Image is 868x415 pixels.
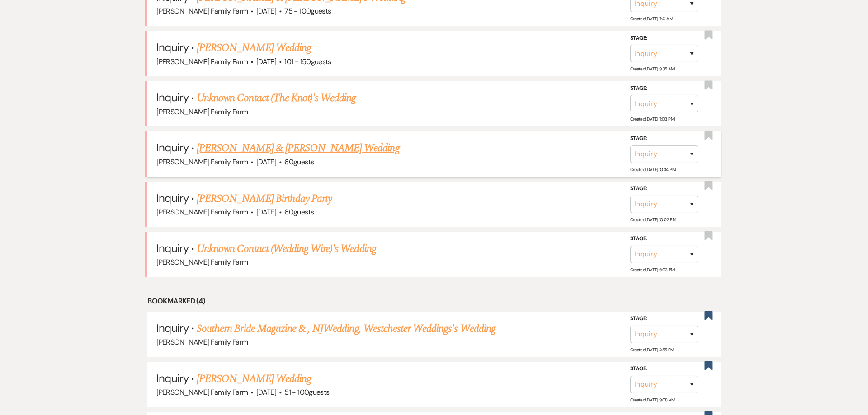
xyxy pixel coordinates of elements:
a: [PERSON_NAME] Birthday Party [197,191,332,207]
span: Inquiry [156,90,188,104]
span: Created: [DATE] 11:41 AM [630,16,673,22]
span: [PERSON_NAME] Family Farm [156,6,248,16]
a: [PERSON_NAME] Wedding [197,40,311,56]
span: 60 guests [284,157,314,167]
span: [PERSON_NAME] Family Farm [156,337,248,347]
span: Created: [DATE] 4:55 PM [630,347,674,353]
label: Stage: [630,314,698,324]
span: [DATE] [256,6,276,16]
span: Created: [DATE] 9:35 AM [630,66,675,72]
span: [PERSON_NAME] Family Farm [156,207,248,217]
span: Created: [DATE] 10:34 PM [630,166,675,172]
span: [PERSON_NAME] Family Farm [156,257,248,267]
span: Created: [DATE] 9:08 AM [630,397,675,403]
span: Inquiry [156,191,188,205]
a: [PERSON_NAME] Wedding [197,371,311,387]
span: 60 guests [284,207,314,217]
span: [PERSON_NAME] Family Farm [156,57,248,66]
span: [DATE] [256,57,276,66]
label: Stage: [630,184,698,194]
a: Southern Bride Magazine & , NJWedding, Westchester Weddings's Wedding [197,321,495,337]
span: Inquiry [156,241,188,255]
span: [DATE] [256,207,276,217]
span: 75 - 100 guests [284,6,331,16]
li: Bookmarked (4) [147,295,720,307]
span: Inquiry [156,321,188,335]
span: Created: [DATE] 6:03 PM [630,267,675,273]
span: Inquiry [156,371,188,385]
label: Stage: [630,84,698,93]
span: Created: [DATE] 10:02 PM [630,217,676,223]
span: [DATE] [256,387,276,397]
span: Created: [DATE] 11:08 PM [630,116,674,122]
a: [PERSON_NAME] & [PERSON_NAME] Wedding [197,140,399,156]
span: [PERSON_NAME] Family Farm [156,157,248,167]
a: Unknown Contact (Wedding Wire)'s Wedding [197,241,376,257]
a: Unknown Contact (The Knot)'s Wedding [197,90,356,106]
span: Inquiry [156,40,188,54]
label: Stage: [630,134,698,144]
span: [PERSON_NAME] Family Farm [156,107,248,117]
label: Stage: [630,33,698,43]
span: Inquiry [156,140,188,154]
span: 101 - 150 guests [284,57,331,66]
label: Stage: [630,364,698,374]
span: 51 - 100 guests [284,387,329,397]
label: Stage: [630,234,698,244]
span: [PERSON_NAME] Family Farm [156,387,248,397]
span: [DATE] [256,157,276,167]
